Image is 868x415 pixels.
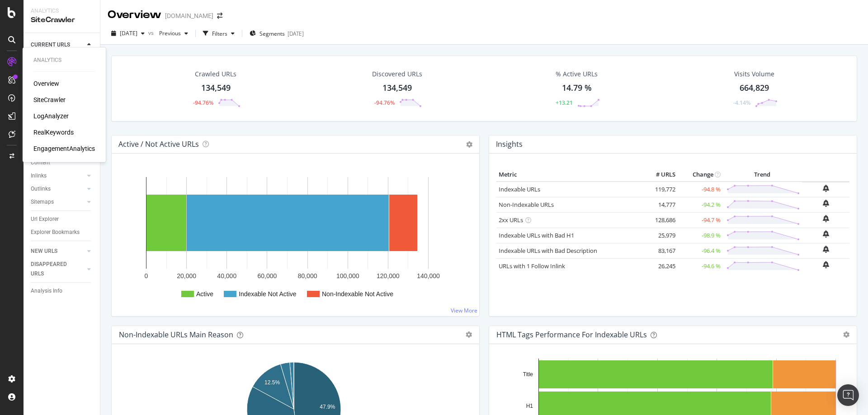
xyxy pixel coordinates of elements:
[31,247,57,256] div: NEW URLS
[417,272,440,280] text: 140,000
[556,70,598,79] div: % Active URLs
[678,168,723,182] th: Change
[499,201,554,209] a: Non-Indexable URLs
[288,30,304,37] div: [DATE]
[195,70,236,79] div: Crawled URLs
[31,7,93,15] div: Analytics
[678,258,723,274] td: -94.6 %
[31,158,94,168] a: Content
[31,260,85,279] a: DISAPPEARED URLS
[734,70,774,79] div: Visits Volume
[239,290,297,298] text: Indexable Not Active
[33,79,59,88] a: Overview
[33,112,69,121] a: LogAnalyzer
[556,99,573,107] div: +13.21
[118,138,199,150] h4: Active / Not Active URLs
[31,184,85,194] a: Outlinks
[678,212,723,228] td: -94.7 %
[33,144,95,153] a: EngagementAnalytics
[823,215,829,222] div: bell-plus
[31,214,94,224] a: Url Explorer
[212,30,227,37] div: Filters
[119,330,233,339] div: Non-Indexable URLs Main Reason
[33,95,66,104] a: SiteCrawler
[217,13,222,19] div: arrow-right-arrow-left
[499,262,565,270] a: URLs with 1 Follow Inlink
[320,404,335,410] text: 47.9%
[31,158,50,168] div: Content
[217,272,236,280] text: 40,000
[193,99,213,107] div: -94.76%
[451,307,477,314] a: View More
[723,168,802,182] th: Trend
[177,272,196,280] text: 20,000
[466,331,472,338] div: gear
[642,168,678,182] th: # URLS
[523,371,533,378] text: Title
[678,197,723,212] td: -94.2 %
[642,258,678,274] td: 26,245
[108,26,148,41] button: [DATE]
[31,197,54,207] div: Sitemaps
[678,228,723,243] td: -98.9 %
[156,26,192,41] button: Previous
[31,197,85,207] a: Sitemaps
[382,82,412,94] div: 134,549
[31,15,93,25] div: SiteCrawler
[823,261,829,268] div: bell-plus
[374,99,395,107] div: -94.76%
[562,82,592,94] div: 14.79 %
[258,272,277,280] text: 60,000
[496,168,642,182] th: Metric
[31,40,70,50] div: CURRENT URLS
[526,403,533,409] text: H1
[496,330,647,339] div: HTML Tags Performance for Indexable URLs
[496,138,523,150] h4: Insights
[119,168,472,309] svg: A chart.
[678,243,723,258] td: -96.4 %
[165,11,213,20] div: [DOMAIN_NAME]
[499,216,523,224] a: 2xx URLs
[823,185,829,192] div: bell-plus
[823,230,829,238] div: bell-plus
[733,99,750,107] div: -4.14%
[120,29,137,37] span: 2025 Sep. 22nd
[196,290,213,298] text: Active
[31,286,62,296] div: Analysis Info
[145,272,148,280] text: 0
[31,247,85,256] a: NEW URLS
[33,56,95,64] div: Analytics
[466,141,472,148] i: Options
[377,272,400,280] text: 120,000
[298,272,317,280] text: 80,000
[372,70,422,79] div: Discovered URLs
[336,272,359,280] text: 100,000
[740,82,769,94] div: 664,829
[31,286,94,296] a: Analysis Info
[837,384,859,406] div: Open Intercom Messenger
[108,7,161,23] div: Overview
[642,197,678,212] td: 14,777
[843,331,849,338] div: gear
[33,128,74,137] a: RealKeywords
[199,26,238,41] button: Filters
[31,171,47,181] div: Inlinks
[156,29,181,37] span: Previous
[201,82,231,94] div: 134,549
[499,185,540,193] a: Indexable URLs
[642,212,678,228] td: 128,686
[246,26,307,41] button: Segments[DATE]
[31,228,80,237] div: Explorer Bookmarks
[642,182,678,197] td: 119,772
[499,247,597,255] a: Indexable URLs with Bad Description
[31,228,94,237] a: Explorer Bookmarks
[642,228,678,243] td: 25,979
[322,290,393,298] text: Non-Indexable Not Active
[31,40,85,50] a: CURRENT URLS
